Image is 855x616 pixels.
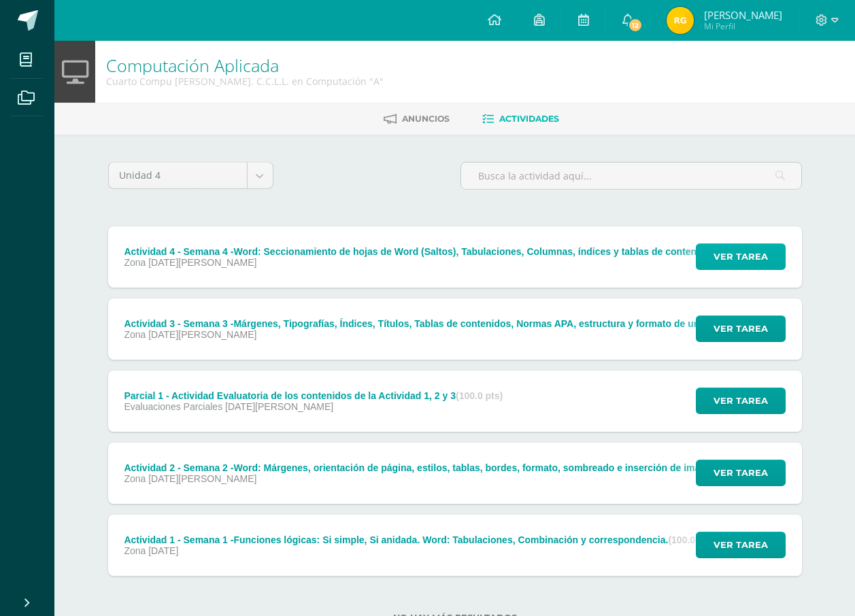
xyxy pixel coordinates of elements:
[461,162,801,189] input: Busca la actividad aquí...
[696,315,786,342] button: Ver tarea
[482,108,559,130] a: Actividades
[106,54,279,77] a: Computación Aplicada
[714,532,768,558] span: Ver tarea
[124,401,222,412] span: Evaluaciones Parciales
[499,114,559,124] span: Actividades
[148,545,178,556] span: [DATE]
[696,532,786,558] button: Ver tarea
[124,246,760,257] div: Actividad 4 - Semana 4 -Word: Seccionamiento de hojas de Word (Saltos), Tabulaciones, Columnas, í...
[696,243,786,270] button: Ver tarea
[124,329,146,340] span: Zona
[124,473,146,484] span: Zona
[714,460,768,485] span: Ver tarea
[106,56,384,75] h1: Computación Aplicada
[225,401,333,412] span: [DATE][PERSON_NAME]
[124,534,715,545] div: Actividad 1 - Semana 1 -Funciones lógicas: Si simple, Si anidada. Word: Tabulaciones, Combinación...
[124,390,503,401] div: Parcial 1 - Actividad Evaluatoria de los contenidos de la Actividad 1, 2 y 3
[668,534,715,545] strong: (100.0 pts)
[148,473,256,484] span: [DATE][PERSON_NAME]
[714,244,768,269] span: Ver tarea
[714,316,768,341] span: Ver tarea
[704,8,782,22] span: [PERSON_NAME]
[628,18,643,33] span: 12
[402,114,450,124] span: Anuncios
[696,388,786,414] button: Ver tarea
[109,162,273,188] a: Unidad 4
[714,388,768,413] span: Ver tarea
[704,20,782,32] span: Mi Perfil
[106,75,384,88] div: Cuarto Compu Bach. C.C.L.L. en Computación 'A'
[148,329,256,340] span: [DATE][PERSON_NAME]
[124,257,146,268] span: Zona
[384,108,450,130] a: Anuncios
[696,460,786,486] button: Ver tarea
[148,257,256,268] span: [DATE][PERSON_NAME]
[667,7,694,34] img: 4bdc64d4382e1202ccde2b187697ea59.png
[119,162,237,188] span: Unidad 4
[124,545,146,556] span: Zona
[124,462,775,473] div: Actividad 2 - Semana 2 -Word: Márgenes, orientación de página, estilos, tablas, bordes, formato, ...
[456,390,503,401] strong: (100.0 pts)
